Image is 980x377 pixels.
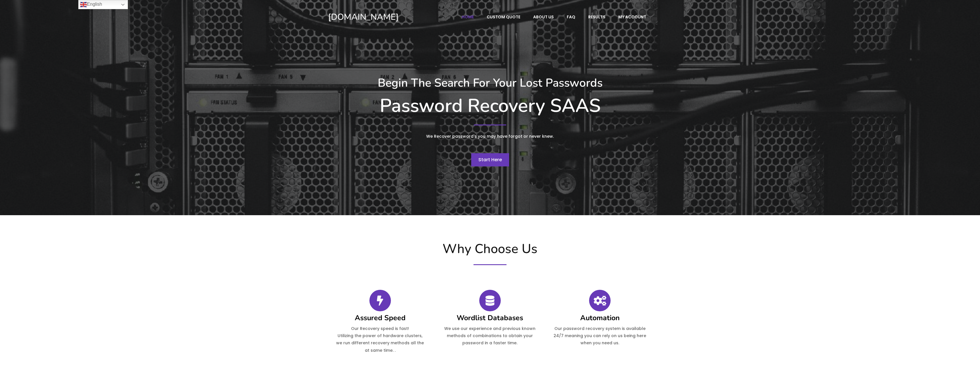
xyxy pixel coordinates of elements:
[462,14,474,20] span: Home
[554,314,646,322] h4: Automation
[328,76,652,90] h3: Begin The Search For Your Lost Passwords
[456,11,480,22] a: Home
[533,14,554,20] span: About Us
[481,11,526,22] a: Custom Quote
[554,325,646,347] p: Our password recovery system is available 24/7 meaning you can rely on us being here when you nee...
[527,11,560,22] a: About Us
[567,14,575,20] span: FAQ
[80,1,87,8] img: en
[334,314,426,322] h4: Assured Speed
[618,14,646,20] span: My account
[471,153,509,166] a: Start Here
[325,241,655,257] h2: Why Choose Us
[444,325,536,347] p: We use our experience and previous known methods of combinations to obtain your password in a fas...
[478,156,502,163] span: Start Here
[588,14,605,20] span: Results
[334,325,426,354] p: Our Recovery speed is fast! Utilizing the power of hardware clusters, we run different recovery m...
[444,314,536,322] h4: Wordlist Databases
[328,11,438,23] a: [DOMAIN_NAME]
[582,11,611,22] a: Results
[561,11,581,22] a: FAQ
[612,11,652,22] a: My account
[383,133,598,140] p: We Recover password's you may have forgot or never knew.
[487,14,520,20] span: Custom Quote
[328,95,652,117] h1: Password Recovery SAAS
